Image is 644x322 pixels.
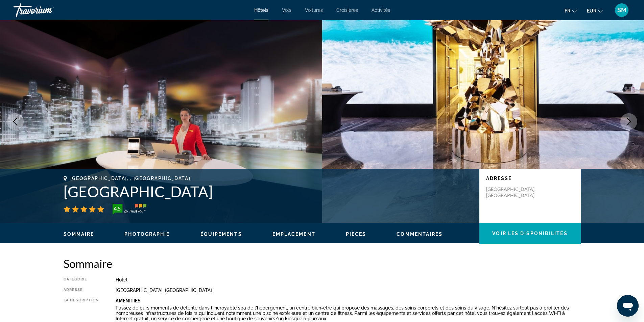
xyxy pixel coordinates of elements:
button: Pièces [346,231,366,237]
span: EUR [587,8,596,14]
span: Pièces [346,231,366,237]
span: Sommaire [64,231,94,237]
button: Emplacement [272,231,315,237]
a: Vols [282,7,291,13]
span: Voir les disponibilités [492,231,567,236]
div: Adresse [64,288,99,293]
b: Amenities [116,298,141,303]
a: Activités [372,7,390,13]
a: Voitures [305,7,323,13]
div: 4.5 [111,204,124,213]
button: Next image [620,113,637,130]
span: Commentaires [397,231,443,237]
div: Catégorie [64,277,99,282]
button: Change currency [587,6,603,16]
div: Hotel [116,277,581,282]
button: Voir les disponibilités [479,223,581,244]
button: Commentaires [397,231,443,237]
span: Équipements [200,231,242,237]
button: Change language [565,6,577,16]
button: Photographie [124,231,170,237]
button: User Menu [613,3,630,17]
a: Croisières [336,7,358,13]
h2: Sommaire [64,257,581,270]
p: Passez de purs moments de détente dans l'incroyable spa de l'hébergement, un centre bien-être qui... [116,305,581,321]
span: SM [617,7,626,14]
span: Photographie [124,231,170,237]
p: Adresse [486,176,574,181]
span: Emplacement [272,231,315,237]
span: [GEOGRAPHIC_DATA], , [GEOGRAPHIC_DATA] [70,176,191,181]
a: Hôtels [254,7,268,13]
button: Équipements [200,231,242,237]
iframe: Bouton de lancement de la fenêtre de messagerie [617,295,639,317]
span: fr [565,8,570,14]
img: trustyou-badge-hor.svg [113,204,146,215]
a: Travorium [14,1,81,19]
button: Previous image [7,113,24,130]
h1: [GEOGRAPHIC_DATA] [64,183,473,200]
p: [GEOGRAPHIC_DATA], [GEOGRAPHIC_DATA] [486,186,540,198]
button: Sommaire [64,231,94,237]
div: [GEOGRAPHIC_DATA], [GEOGRAPHIC_DATA] [116,288,581,293]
